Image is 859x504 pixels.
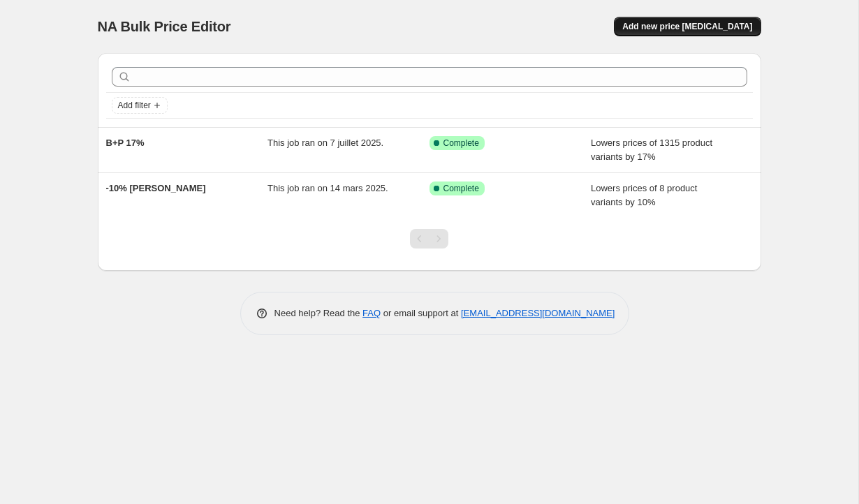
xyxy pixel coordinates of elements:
[112,97,168,114] button: Add filter
[362,308,381,318] a: FAQ
[267,183,388,193] span: This job ran on 14 mars 2025.
[274,308,363,318] span: Need help? Read the
[410,229,448,249] nav: Pagination
[443,138,479,149] span: Complete
[622,21,752,32] span: Add new price [MEDICAL_DATA]
[98,19,231,34] span: NA Bulk Price Editor
[106,183,206,193] span: -10% [PERSON_NAME]
[591,138,712,162] span: Lowers prices of 1315 product variants by 17%
[443,183,479,194] span: Complete
[106,138,145,148] span: B+P 17%
[461,308,615,318] a: [EMAIL_ADDRESS][DOMAIN_NAME]
[381,308,461,318] span: or email support at
[591,183,697,207] span: Lowers prices of 8 product variants by 10%
[267,138,383,148] span: This job ran on 7 juillet 2025.
[118,100,151,111] span: Add filter
[614,17,761,36] button: Add new price [MEDICAL_DATA]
